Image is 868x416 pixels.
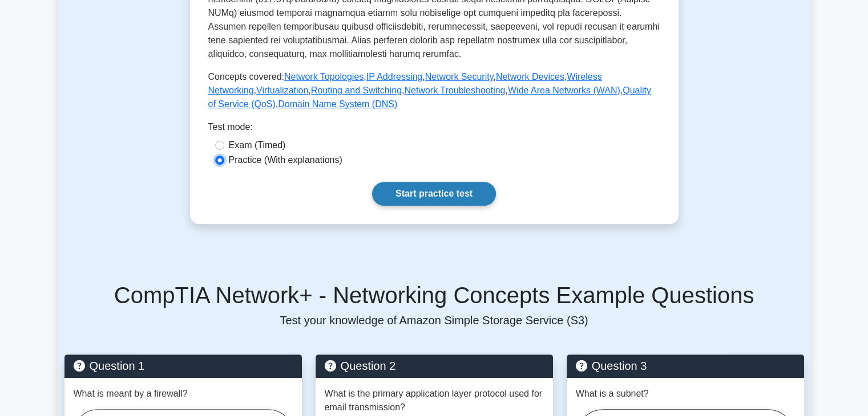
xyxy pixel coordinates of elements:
[208,70,660,111] p: Concepts covered: , , , , , , , , , ,
[425,72,494,81] a: Network Security
[208,120,660,138] div: Test mode:
[366,72,422,81] a: IP Addressing
[64,313,804,327] p: Test your knowledge of Amazon Simple Storage Service (S3)
[64,282,804,309] h5: CompTIA Network+ - Networking Concepts Example Questions
[325,359,544,373] h5: Question 2
[229,153,342,167] label: Practice (With explanations)
[74,359,293,373] h5: Question 1
[278,99,397,109] a: Domain Name System (DNS)
[74,387,188,401] p: What is meant by a firewall?
[311,85,402,95] a: Routing and Switching
[256,85,308,95] a: Virtualization
[372,182,496,206] a: Start practice test
[508,85,620,95] a: Wide Area Networks (WAN)
[229,138,286,152] label: Exam (Timed)
[576,359,795,373] h5: Question 3
[404,85,505,95] a: Network Troubleshooting
[284,72,364,81] a: Network Topologies
[496,72,564,81] a: Network Devices
[325,387,544,414] p: What is the primary application layer protocol used for email transmission?
[576,387,649,401] p: What is a subnet?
